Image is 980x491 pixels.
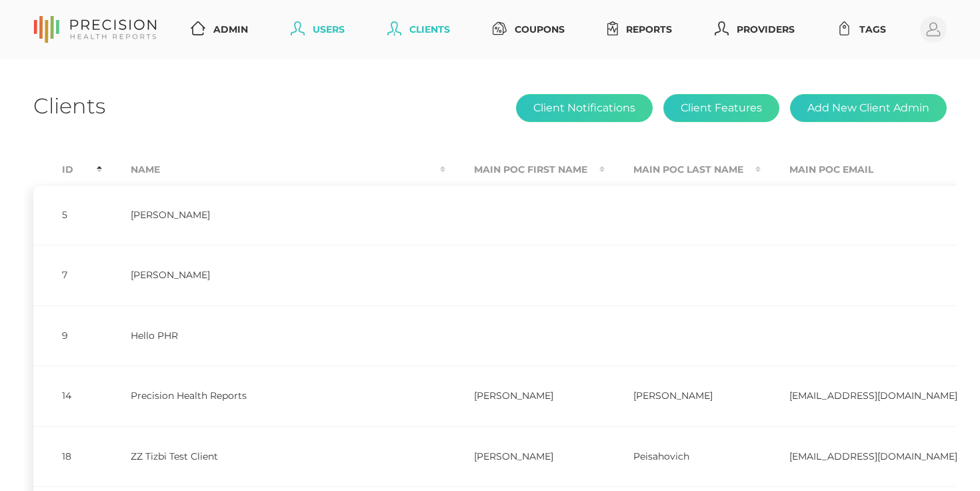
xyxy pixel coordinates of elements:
td: [PERSON_NAME] [102,245,445,306]
button: Client Notifications [516,94,653,122]
th: Main POC First Name : activate to sort column ascending [445,155,605,185]
td: ZZ Tizbi Test Client [102,426,445,487]
td: 5 [33,185,102,246]
a: Reports [602,17,677,42]
a: Coupons [487,17,570,42]
td: Peisahovich [605,426,761,487]
td: [PERSON_NAME] [102,185,445,246]
td: 18 [33,426,102,487]
a: Tags [832,17,891,42]
td: [PERSON_NAME] [605,366,761,426]
a: Users [285,17,350,42]
th: Name : activate to sort column ascending [102,155,445,185]
td: Hello PHR [102,306,445,366]
td: 14 [33,366,102,426]
td: 7 [33,245,102,306]
h1: Clients [33,93,105,119]
a: Providers [709,17,800,42]
button: Add New Client Admin [790,94,947,122]
th: Id : activate to sort column descending [33,155,102,185]
td: [PERSON_NAME] [445,426,605,487]
td: [PERSON_NAME] [445,366,605,426]
a: Clients [382,17,455,42]
td: 9 [33,306,102,366]
td: Precision Health Reports [102,366,445,426]
button: Client Features [663,94,779,122]
a: Admin [185,17,253,42]
th: Main POC Last Name : activate to sort column ascending [605,155,761,185]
